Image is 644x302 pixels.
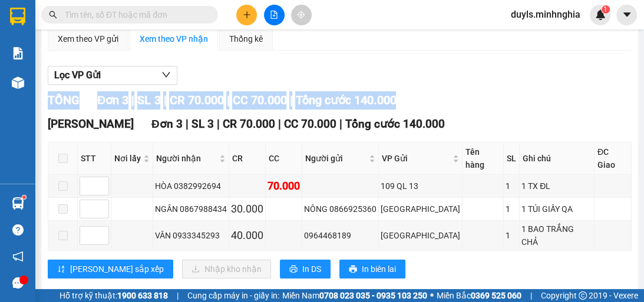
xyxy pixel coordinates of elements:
[278,117,281,131] span: |
[60,289,168,302] span: Hỗ trợ kỹ thuật:
[379,221,463,251] td: Sài Gòn
[229,32,263,45] div: Thống kê
[595,142,632,175] th: ĐC Giao
[267,178,300,194] div: 70.000
[521,203,592,215] div: 1 TÚI GIẤY QA
[12,47,24,59] img: solution-icon
[236,5,257,25] button: plus
[603,5,607,14] span: 1
[161,70,171,79] span: down
[223,117,275,131] span: CR 70.000
[302,263,321,276] span: In DS
[78,142,111,175] th: STT
[379,198,463,221] td: Sài Gòn
[264,5,285,25] button: file-add
[12,277,24,288] span: message
[155,203,227,215] div: NGÂN 0867988434
[70,263,164,276] span: [PERSON_NAME] sắp xếp
[12,251,24,262] span: notification
[151,117,183,131] span: Đơn 3
[349,265,357,274] span: printer
[12,77,24,89] img: warehouse-icon
[304,229,377,242] div: 0964468189
[49,11,57,19] span: search
[304,203,377,215] div: NÔNG 0866925360
[186,117,189,131] span: |
[232,93,286,107] span: CC 70.000
[506,180,517,193] div: 1
[12,197,24,210] img: warehouse-icon
[177,289,179,302] span: |
[182,260,271,278] button: downloadNhập kho nhận
[156,152,217,165] span: Người nhận
[295,93,396,107] span: Tổng cước 140.000
[382,152,450,165] span: VP Gửi
[266,142,302,175] th: CC
[12,224,24,235] span: question-circle
[270,11,278,19] span: file-add
[463,142,504,175] th: Tên hàng
[379,175,463,198] td: 109 QL 13
[501,7,590,22] span: duyls.minhnghia
[163,93,166,107] span: |
[97,93,128,107] span: Đơn 3
[595,9,606,20] img: icon-new-feature
[131,93,134,107] span: |
[226,93,229,107] span: |
[289,265,298,274] span: printer
[22,195,26,199] sup: 1
[169,93,223,107] span: CR 70.000
[155,229,227,242] div: VÂN 0933345293
[284,117,336,131] span: CC 70.000
[345,117,445,131] span: Tổng cước 140.000
[140,32,208,45] div: Xem theo VP nhận
[381,229,460,242] div: [GEOGRAPHIC_DATA]
[471,291,521,300] strong: 0369 525 060
[137,93,160,107] span: SL 3
[48,117,134,131] span: [PERSON_NAME]
[10,8,25,25] img: logo-vxr
[521,223,592,248] div: 1 BAO TRẮNG CHẢ
[57,265,65,274] span: sort-ascending
[381,180,460,193] div: 109 QL 13
[114,152,141,165] span: Nơi lấy
[65,8,204,21] input: Tìm tên, số ĐT hoặc mã đơn
[289,93,292,107] span: |
[430,293,434,298] span: ⚪️
[602,5,610,14] sup: 1
[506,229,517,242] div: 1
[530,289,532,302] span: |
[48,93,80,107] span: TỔNG
[521,180,592,193] div: 1 TX ĐL
[217,117,220,131] span: |
[117,291,168,300] strong: 1900 633 818
[282,289,427,302] span: Miền Nam
[362,263,396,276] span: In biên lai
[504,142,520,175] th: SL
[54,68,101,82] span: Lọc VP Gửi
[58,32,118,45] div: Xem theo VP gửi
[579,291,587,300] span: copyright
[616,5,637,25] button: caret-down
[297,11,305,19] span: aim
[48,260,173,278] button: sort-ascending[PERSON_NAME] sắp xếp
[280,260,331,278] button: printerIn DS
[437,289,521,302] span: Miền Bắc
[187,289,279,302] span: Cung cấp máy in - giấy in:
[291,5,312,25] button: aim
[339,260,405,278] button: printerIn biên lai
[229,142,266,175] th: CR
[243,11,251,19] span: plus
[155,180,227,193] div: HÒA 0382992694
[231,201,263,217] div: 30.000
[48,66,177,85] button: Lọc VP Gửi
[520,142,595,175] th: Ghi chú
[622,9,632,20] span: caret-down
[381,203,460,215] div: [GEOGRAPHIC_DATA]
[305,152,366,165] span: Người gửi
[191,117,214,131] span: SL 3
[319,291,427,300] strong: 0708 023 035 - 0935 103 250
[339,117,342,131] span: |
[231,227,263,244] div: 40.000
[506,203,517,215] div: 1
